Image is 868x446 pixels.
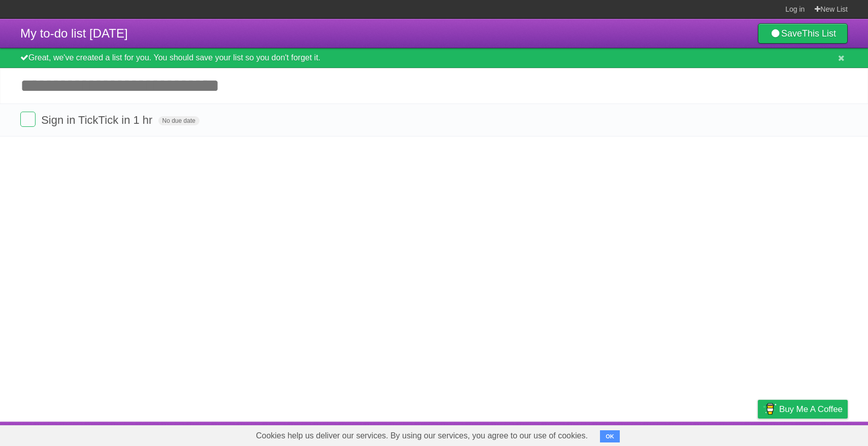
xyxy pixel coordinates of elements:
a: Suggest a feature [784,424,848,443]
button: OK [600,430,620,442]
b: This List [802,28,836,39]
img: Buy me a coffee [763,400,777,418]
a: About [623,424,644,443]
a: Terms [710,424,732,443]
a: Developers [656,424,697,443]
label: Done [20,112,36,127]
a: Privacy [745,424,771,443]
span: No due date [158,116,199,125]
a: Buy me a coffee [758,400,848,419]
span: Sign in TickTick in 1 hr [41,114,155,126]
a: SaveThis List [758,23,848,44]
span: Buy me a coffee [779,400,843,418]
span: My to-do list [DATE] [20,26,128,40]
span: Cookies help us deliver our services. By using our services, you agree to our use of cookies. [246,426,598,446]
